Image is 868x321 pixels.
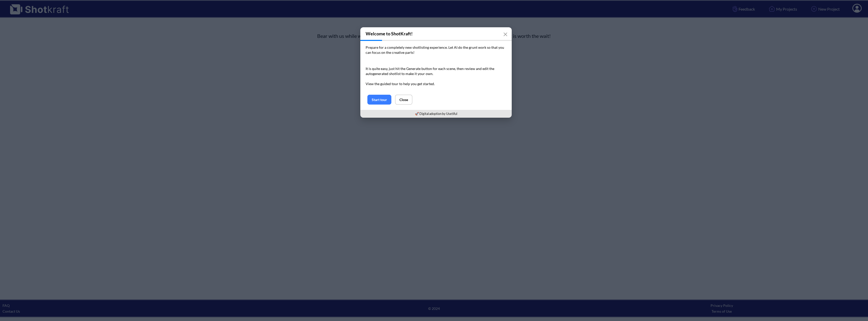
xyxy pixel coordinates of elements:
p: It is quite easy, just hit the Generate button for each scene, then review and edit the autogener... [366,66,506,86]
button: Start tour [367,95,391,105]
span: Prepare for a completely new shotlisting experience. [366,45,448,50]
h3: Welcome to ShotKraft! [360,27,512,40]
button: Close [395,95,412,105]
a: 🚀 Digital adoption by Usetiful [415,112,457,116]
